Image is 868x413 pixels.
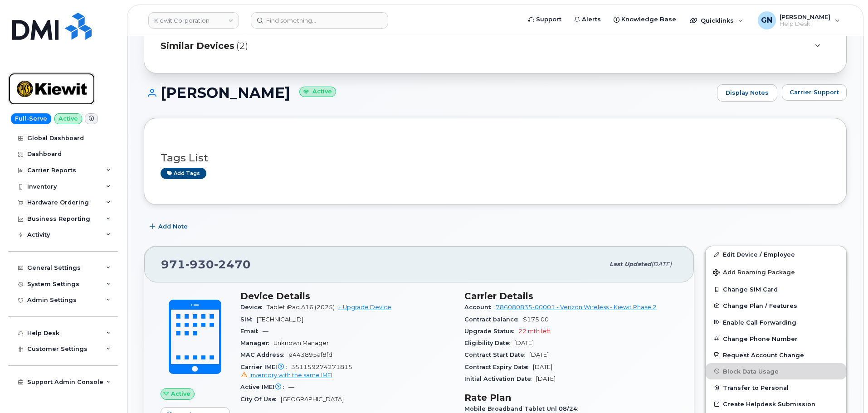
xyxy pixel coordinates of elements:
a: 786080835-00001 - Verizon Wireless - Kiewit Phase 2 [496,304,657,311]
button: Change SIM Card [706,281,846,297]
span: Knowledge Base [621,15,676,24]
span: Last updated [610,261,651,267]
span: Help Desk [780,20,830,28]
a: Support [522,10,568,29]
button: Change Phone Number [706,330,846,347]
button: Add Note [144,219,195,235]
span: Upgrade Status [464,328,518,335]
span: Manager [240,340,273,346]
small: Active [299,87,336,97]
button: Request Account Change [706,347,846,363]
a: Display Notes [717,84,777,102]
span: Contract balance [464,316,523,323]
h3: Rate Plan [464,392,678,403]
span: Quicklinks [701,17,734,24]
span: 351159274271815 [240,364,454,380]
iframe: Messenger Launcher [829,374,861,406]
span: Initial Activation Date [464,375,536,382]
span: [DATE] [651,261,672,267]
span: Inventory with the same IMEI [249,372,332,379]
span: Enable Call Forwarding [723,319,796,326]
a: Alerts [568,10,607,29]
span: 2470 [214,258,251,271]
a: Add tags [161,168,206,179]
h3: Carrier Details [464,291,678,301]
span: Support [536,15,561,24]
a: Kiewit Corporation [148,12,239,29]
span: City Of Use [240,396,281,403]
span: Unknown Manager [273,340,329,346]
span: Change Plan / Features [723,302,797,309]
span: e443895af8fd [288,351,332,358]
span: [DATE] [536,375,556,382]
span: [GEOGRAPHIC_DATA] [281,396,344,403]
h3: Device Details [240,291,454,301]
span: Tablet iPad A16 (2025) [267,304,335,311]
button: Block Data Usage [706,363,846,379]
span: $175.00 [523,316,549,323]
button: Change Plan / Features [706,297,846,314]
span: Account [464,304,496,311]
span: [DATE] [529,351,549,358]
h1: [PERSON_NAME] [144,85,712,101]
a: Edit Device / Employee [706,246,846,262]
span: — [263,328,268,335]
button: Add Roaming Package [706,262,846,281]
h3: Tags List [161,152,830,164]
span: GN [761,15,772,26]
div: Quicklinks [683,11,750,29]
span: Mobile Broadband Tablet Unl 08/24 [464,405,582,412]
span: [DATE] [533,364,552,370]
input: Find something... [251,12,388,29]
span: Add Note [158,222,188,231]
span: — [288,384,294,390]
span: Add Roaming Package [713,269,795,277]
span: [DATE] [514,340,534,346]
span: 930 [185,258,214,271]
a: Create Helpdesk Submission [706,396,846,412]
span: Similar Devices [161,39,234,53]
span: [TECHNICAL_ID] [257,316,303,323]
span: 971 [161,258,251,271]
span: Carrier Support [790,88,839,97]
button: Enable Call Forwarding [706,314,846,330]
span: Active [171,389,190,398]
span: Active IMEI [240,384,288,390]
a: + Upgrade Device [338,304,391,311]
span: Alerts [582,15,601,24]
span: Contract Start Date [464,351,529,358]
span: Email [240,328,263,335]
span: Contract Expiry Date [464,364,533,370]
a: Knowledge Base [607,10,683,29]
span: MAC Address [240,351,288,358]
span: Device [240,304,267,311]
button: Transfer to Personal [706,379,846,396]
span: Eligibility Date [464,340,514,346]
span: 22 mth left [518,328,551,335]
span: (2) [236,39,248,53]
button: Carrier Support [782,84,847,101]
span: SIM [240,316,257,323]
span: [PERSON_NAME] [780,13,830,20]
a: Inventory with the same IMEI [240,372,332,379]
span: Carrier IMEI [240,364,291,370]
div: Geoffrey Newport [751,11,846,29]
